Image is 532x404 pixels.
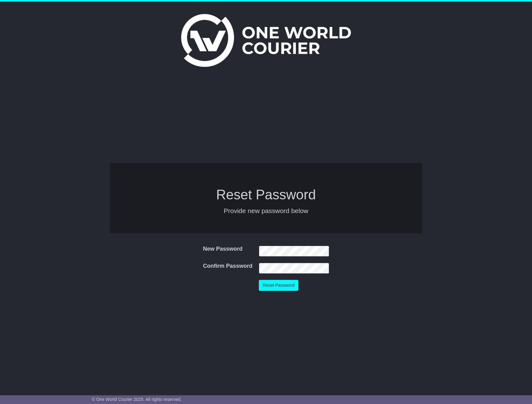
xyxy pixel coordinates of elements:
span: © One World Courier 2025. All rights reserved. [92,397,182,402]
img: One World [181,14,351,67]
h1: Reset Password [116,187,416,202]
button: Reset Password [259,280,299,291]
p: Provide new password below [116,206,416,215]
label: New Password [203,246,242,253]
label: Confirm Password [203,263,252,270]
